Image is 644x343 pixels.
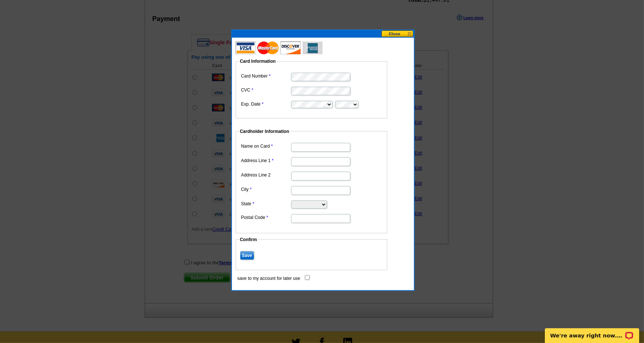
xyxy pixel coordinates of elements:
input: Save [240,251,254,260]
label: Address Line 2 [241,172,290,178]
label: CVC [241,87,290,93]
legend: Card Information [239,58,277,65]
img: acceptedCards.gif [236,41,323,54]
legend: Confirm [239,236,258,243]
label: City [241,186,290,193]
label: save to my account for later use [237,275,300,282]
label: Name on Card [241,143,290,150]
label: Address Line 1 [241,157,290,164]
label: Card Number [241,73,290,79]
legend: Cardholder Information [239,128,290,135]
label: Exp. Date [241,101,290,107]
iframe: LiveChat chat widget [540,320,644,343]
label: State [241,200,290,207]
label: Postal Code [241,214,290,221]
